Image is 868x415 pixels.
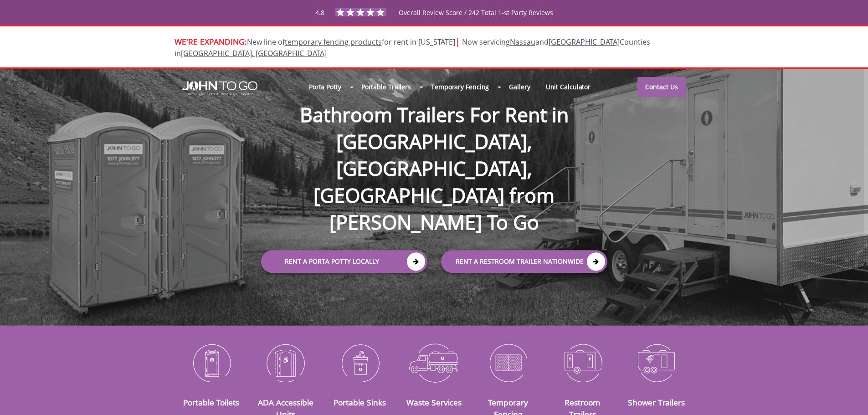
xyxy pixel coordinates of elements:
[423,77,497,97] a: Temporary Fencing
[175,37,650,58] span: New line of for rent in [US_STATE]
[261,250,427,273] a: Rent a Porta Potty Locally
[404,339,464,386] img: Waste-Services-icon_N.png
[181,48,327,58] a: [GEOGRAPHIC_DATA], [GEOGRAPHIC_DATA]
[627,339,687,386] img: Shower-Trailers-icon_N.png
[637,77,686,97] a: Contact Us
[354,77,419,97] a: Portable Trailers
[510,37,535,47] a: Nassau
[455,35,460,47] span: |
[628,397,685,408] a: Shower Trailers
[183,397,239,408] a: Portable Toilets
[549,37,620,47] a: [GEOGRAPHIC_DATA]
[255,339,316,386] img: ADA-Accessible-Units-icon_N.png
[406,397,462,408] a: Waste Services
[315,8,324,17] span: 4.8
[552,339,613,386] img: Restroom-Trailers-icon_N.png
[478,339,539,386] img: Temporary-Fencing-cion_N.png
[175,37,650,58] span: Now servicing and Counties in
[175,36,247,47] span: WE'RE EXPANDING:
[252,72,616,236] h1: Bathroom Trailers For Rent in [GEOGRAPHIC_DATA], [GEOGRAPHIC_DATA], [GEOGRAPHIC_DATA] from [PERSO...
[334,397,386,408] a: Portable Sinks
[301,77,349,97] a: Porta Potty
[181,339,242,386] img: Portable-Toilets-icon_N.png
[441,250,607,273] a: rent a RESTROOM TRAILER Nationwide
[538,77,599,97] a: Unit Calculator
[501,77,538,97] a: Gallery
[329,339,390,386] img: Portable-Sinks-icon_N.png
[182,81,257,96] img: JOHN to go
[399,8,553,35] span: Overall Review Score / 242 Total 1-st Party Reviews
[285,37,382,47] a: temporary fencing products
